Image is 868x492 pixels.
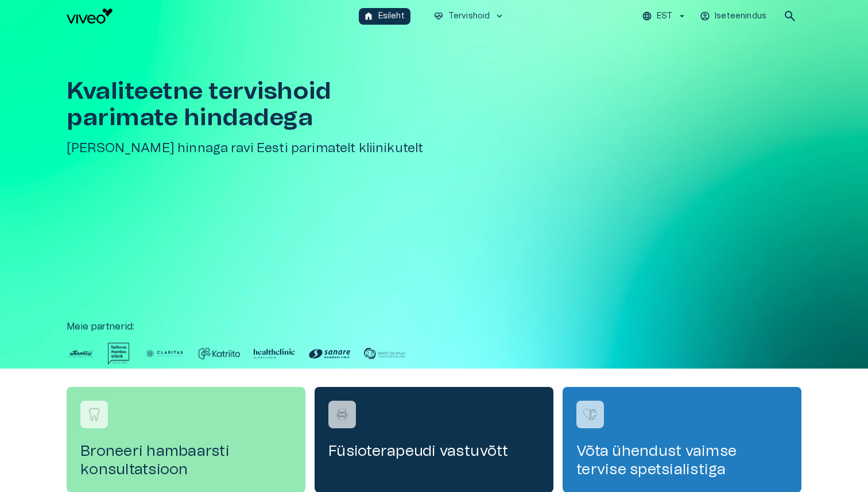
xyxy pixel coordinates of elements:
[67,9,354,24] a: Navigate to homepage
[67,140,439,157] h5: [PERSON_NAME] hinnaga ravi Eesti parimatelt kliinikutelt
[67,9,113,24] img: Viveo logo
[433,11,444,21] span: ecg_heart
[309,343,350,365] img: Partner logo
[254,343,295,365] img: Partner logo
[67,78,439,131] h1: Kvaliteetne tervishoid parimate hindadega
[67,320,801,334] p: Meie partnerid :
[494,11,505,21] span: keyboard_arrow_down
[363,11,374,21] span: home
[328,442,540,460] h4: Füsioterapeudi vastuvõtt
[448,10,490,22] p: Tervishoid
[364,343,405,365] img: Partner logo
[429,8,510,25] button: ecg_heartTervishoidkeyboard_arrow_down
[582,406,599,423] img: Võta ühendust vaimse tervise spetsialistiga logo
[108,343,130,365] img: Partner logo
[144,343,185,365] img: Partner logo
[657,10,672,22] p: EST
[698,8,769,25] button: Iseteenindus
[783,9,797,23] span: search
[199,343,240,365] img: Partner logo
[378,10,405,22] p: Esileht
[715,10,766,22] p: Iseteenindus
[576,442,788,479] h4: Võta ühendust vaimse tervise spetsialistiga
[80,442,292,479] h4: Broneeri hambaarsti konsultatsioon
[86,406,103,423] img: Broneeri hambaarsti konsultatsioon logo
[67,343,94,365] img: Partner logo
[640,8,689,25] button: EST
[359,8,410,25] button: homeEsileht
[778,5,801,28] button: open search modal
[334,406,351,423] img: Füsioterapeudi vastuvõtt logo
